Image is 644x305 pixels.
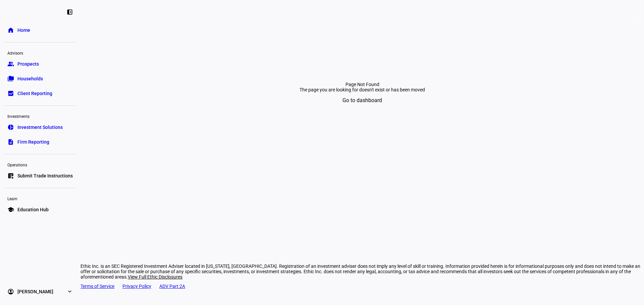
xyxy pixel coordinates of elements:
a: groupProspects [4,57,76,71]
a: homeHome [4,23,76,37]
span: Client Reporting [17,90,52,97]
span: Prospects [17,61,39,67]
div: Investments [4,111,76,121]
span: Households [17,75,43,82]
div: Advisors [4,48,76,57]
div: Learn [4,194,76,203]
span: Go to dashboard [342,92,382,108]
a: Privacy Policy [122,284,151,289]
span: Home [17,27,30,33]
span: Submit Trade Instructions [17,172,73,179]
eth-mat-symbol: school [7,206,14,213]
eth-mat-symbol: bid_landscape [7,90,14,97]
a: pie_chartInvestment Solutions [4,121,76,134]
eth-mat-symbol: home [7,27,14,33]
a: descriptionFirm Reporting [4,135,76,149]
span: View Full Ethic Disclosures [128,274,182,280]
span: Firm Reporting [17,139,49,145]
span: [PERSON_NAME] [17,288,53,295]
a: ADV Part 2A [159,284,185,289]
span: Education Hub [17,206,49,213]
eth-mat-symbol: description [7,139,14,145]
button: Go to dashboard [333,92,391,108]
span: Investment Solutions [17,124,63,131]
div: Page Not Found [89,82,636,87]
eth-mat-symbol: group [7,61,14,67]
eth-mat-symbol: account_circle [7,288,14,295]
a: bid_landscapeClient Reporting [4,87,76,100]
eth-mat-symbol: expand_more [66,288,73,295]
a: Terms of Service [80,284,114,289]
eth-mat-symbol: pie_chart [7,124,14,131]
eth-mat-symbol: left_panel_close [66,9,73,15]
div: The page you are looking for doesn't exist or has been moved [226,87,499,92]
div: Operations [4,160,76,169]
div: Ethic Inc. is an SEC Registered Investment Adviser located in [US_STATE], [GEOGRAPHIC_DATA]. Regi... [80,263,644,280]
eth-mat-symbol: list_alt_add [7,172,14,179]
a: folder_copyHouseholds [4,72,76,85]
eth-mat-symbol: folder_copy [7,75,14,82]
